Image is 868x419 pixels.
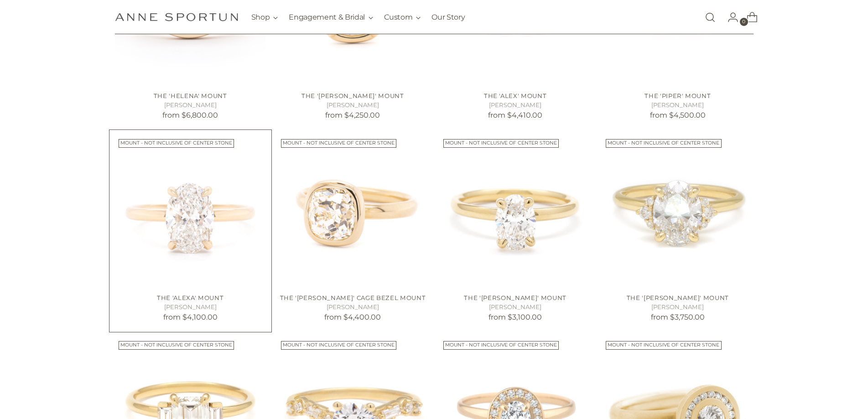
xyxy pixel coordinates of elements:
[384,7,421,27] button: Custom
[431,7,465,27] a: Our Story
[645,92,711,99] a: The 'Piper' Mount
[301,92,404,99] a: The '[PERSON_NAME]' Mount
[277,101,428,110] h5: [PERSON_NAME]
[440,312,591,323] p: from $3,100.00
[484,92,547,99] a: The 'Alex' Mount
[464,294,566,301] a: The '[PERSON_NAME]' Mount
[277,303,428,312] h5: [PERSON_NAME]
[251,7,278,27] button: Shop
[440,110,591,121] p: from $4,410.00
[602,312,753,323] p: from $3,750.00
[627,294,729,301] a: The '[PERSON_NAME]' Mount
[115,312,266,323] p: from $4,100.00
[720,8,738,26] a: Go to the account page
[440,303,591,312] h5: [PERSON_NAME]
[280,294,426,301] a: The '[PERSON_NAME]' Cage Bezel Mount
[289,7,373,27] button: Engagement & Bridal
[740,18,748,26] span: 0
[739,8,758,26] a: Open cart modal
[440,135,591,286] a: The 'Annie' Mount
[602,135,753,286] a: The 'Kathleen' Mount
[115,101,266,110] h5: [PERSON_NAME]
[602,303,753,312] h5: [PERSON_NAME]
[154,92,227,99] a: The 'Helena' Mount
[115,110,266,121] p: from $6,800.00
[115,135,266,286] a: The 'Alexa' Mount
[115,13,238,21] a: Anne Sportun Fine Jewellery
[115,303,266,312] h5: [PERSON_NAME]
[440,101,591,110] h5: [PERSON_NAME]
[277,312,428,323] p: from $4,400.00
[277,110,428,121] p: from $4,250.00
[602,101,753,110] h5: [PERSON_NAME]
[701,8,719,26] a: Open search modal
[277,135,428,286] a: The 'Anne' Cage Bezel Mount
[602,110,753,121] p: from $4,500.00
[157,294,223,301] a: The 'Alexa' Mount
